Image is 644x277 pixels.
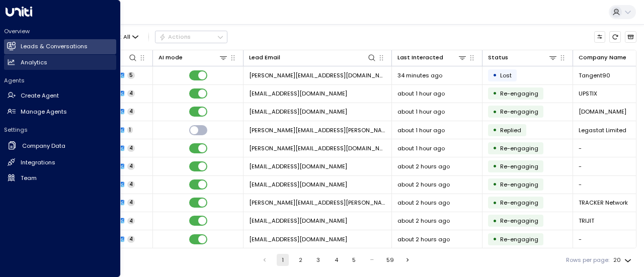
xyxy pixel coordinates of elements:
h2: Team [21,174,37,182]
span: peter.west@tangent90.com [249,71,386,79]
button: Go to page 59 [384,254,396,266]
span: Trigger [500,180,538,189]
button: Go to next page [402,254,414,266]
span: wgjt@hotmail.co.uk [249,180,347,189]
span: Trigger [500,108,538,116]
span: All [123,34,130,40]
span: julie.king@tracker.co.uk [249,199,386,207]
h2: Agents [4,76,116,84]
a: Leads & Conversations [4,39,116,54]
div: • [493,159,497,173]
a: Company Data [4,138,116,154]
span: 4 [127,181,135,188]
button: Go to page 3 [312,254,325,266]
span: Trigger [500,89,538,98]
button: Actions [155,31,227,43]
nav: pagination navigation [258,254,415,266]
h2: Company Data [22,142,65,150]
span: Replied [500,126,521,134]
span: about 2 hours ago [397,162,450,170]
div: Status [488,53,508,62]
div: Lead Email [249,53,376,62]
span: Legastat Limited [579,126,626,134]
div: Actions [159,33,191,40]
span: Trigger [500,235,538,243]
div: • [493,105,497,119]
a: Analytics [4,55,116,70]
span: 4 [127,145,135,152]
span: david.collings@legastat.co.uk [249,126,386,134]
span: about 1 hour ago [397,108,445,116]
label: Rows per page: [566,256,609,264]
a: Integrations [4,155,116,170]
span: about 2 hours ago [397,180,450,189]
span: Trigger [500,199,538,207]
button: Customize [594,31,606,43]
span: UPSTIX [579,89,597,98]
div: 20 [613,254,633,266]
span: about 2 hours ago [397,199,450,207]
div: • [493,232,497,246]
div: AI mode [158,53,228,62]
div: … [366,254,378,266]
a: Team [4,170,116,186]
h2: Overview [4,27,116,35]
div: Last Interacted [397,53,443,62]
div: Status [488,53,557,62]
span: 4 [127,218,135,225]
div: • [493,177,497,191]
div: Lead Email [249,53,280,62]
span: ali-abdi@hotmail.co.uk [249,144,386,152]
h2: Analytics [21,58,47,67]
span: navjeetdhandaynr@gmail.com [249,235,347,243]
button: Go to page 4 [330,254,342,266]
span: khalilabdi@hotmail.com [249,162,347,170]
span: suresh@trijit.com [249,217,347,225]
button: Go to page 2 [294,254,306,266]
span: about 1 hour ago [397,126,445,134]
div: Last Interacted [397,53,467,62]
span: Trigger [500,162,538,170]
span: 5 [127,72,135,79]
span: Refresh [609,31,621,43]
h2: Create Agent [21,91,59,100]
span: 4 [127,163,135,170]
span: Trigger [500,217,538,225]
h2: Integrations [21,158,55,167]
span: 4 [127,199,135,206]
span: TRIJIT [579,217,594,225]
a: Create Agent [4,88,116,104]
span: Lost [500,71,512,79]
div: AI mode [158,53,183,62]
span: 4 [127,108,135,115]
span: TRACKER Network [579,199,628,207]
button: Go to page 5 [348,254,360,266]
span: about 1 hour ago [397,144,445,152]
span: Tangent90 [579,71,610,79]
div: • [493,68,497,82]
h2: Manage Agents [21,108,67,116]
span: ben@leaseyour.it [249,108,347,116]
span: 4 [127,236,135,243]
button: page 1 [277,254,289,266]
span: LeaseYour.IT [579,108,626,116]
h2: Leads & Conversations [21,42,88,51]
span: 4 [127,90,135,97]
div: Company Name [579,53,626,62]
span: 1 [127,127,133,134]
div: Button group with a nested menu [155,31,227,43]
span: Trigger [500,144,538,152]
div: • [493,196,497,210]
button: Archived Leads [625,31,636,43]
span: about 2 hours ago [397,217,450,225]
span: about 1 hour ago [397,89,445,98]
div: • [493,123,497,137]
span: kmcclory@upstix.com [249,89,347,98]
div: • [493,141,497,155]
span: 34 minutes ago [397,71,442,79]
span: about 2 hours ago [397,235,450,243]
h2: Settings [4,126,116,134]
div: • [493,214,497,228]
a: Manage Agents [4,104,116,119]
div: • [493,86,497,100]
